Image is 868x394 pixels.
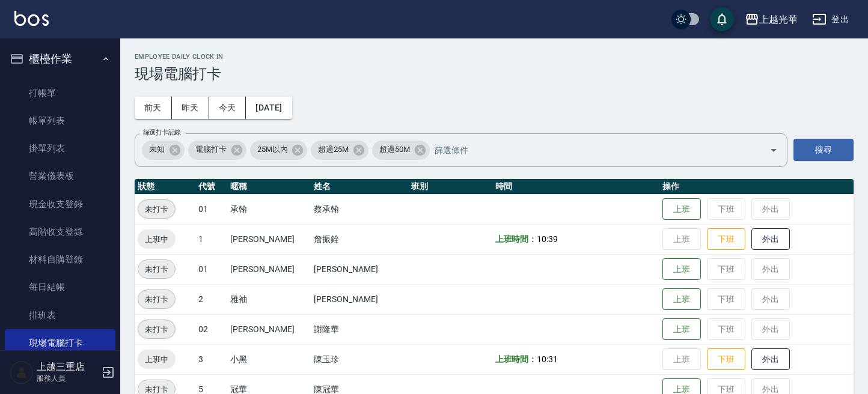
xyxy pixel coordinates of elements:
span: 未打卡 [138,263,175,276]
a: 高階收支登錄 [5,218,115,246]
span: 未知 [142,144,172,156]
button: [DATE] [246,97,292,119]
button: 外出 [751,348,790,371]
div: 未知 [142,141,185,160]
a: 材料自購登錄 [5,246,115,273]
td: 承翰 [227,194,311,224]
span: 超過50M [372,144,417,156]
button: 下班 [707,228,745,250]
td: 01 [195,194,227,224]
span: 未打卡 [138,203,175,216]
a: 現場電腦打卡 [5,329,115,357]
td: 2 [195,284,227,314]
td: 謝隆華 [311,314,408,344]
td: 01 [195,254,227,284]
span: 10:31 [537,354,558,364]
a: 帳單列表 [5,107,115,135]
td: [PERSON_NAME] [311,254,408,284]
td: 蔡承翰 [311,194,408,224]
td: 02 [195,314,227,344]
td: 3 [195,344,227,374]
td: 1 [195,224,227,254]
a: 營業儀表板 [5,162,115,190]
h2: Employee Daily Clock In [135,53,854,61]
label: 篩選打卡記錄 [143,128,181,137]
button: 昨天 [172,97,209,119]
img: Person [10,360,34,384]
td: 小黑 [227,344,311,374]
td: [PERSON_NAME] [311,284,408,314]
a: 打帳單 [5,79,115,107]
span: 10:39 [537,234,558,244]
button: Open [764,141,783,160]
a: 排班表 [5,302,115,329]
button: 上班 [662,318,701,341]
span: 上班中 [138,233,176,246]
th: 姓名 [311,179,408,195]
td: [PERSON_NAME] [227,254,311,284]
a: 每日結帳 [5,273,115,301]
button: 上班 [662,288,701,311]
button: 外出 [751,228,790,250]
a: 現金收支登錄 [5,190,115,218]
img: Logo [14,11,49,26]
h3: 現場電腦打卡 [135,65,854,82]
button: 搜尋 [793,139,854,161]
td: 雅袖 [227,284,311,314]
td: 陳玉珍 [311,344,408,374]
th: 狀態 [135,179,195,195]
span: 未打卡 [138,323,175,336]
div: 25M以內 [250,141,308,160]
button: 前天 [135,97,172,119]
button: 下班 [707,348,745,371]
button: 登出 [807,8,854,31]
button: 上越光華 [740,7,802,32]
a: 掛單列表 [5,135,115,162]
h5: 上越三重店 [37,361,98,373]
button: 今天 [209,97,246,119]
button: 上班 [662,258,701,280]
td: [PERSON_NAME] [227,314,311,344]
b: 上班時間： [495,234,537,244]
span: 上班中 [138,353,176,366]
span: 超過25M [311,144,356,156]
th: 暱稱 [227,179,311,195]
span: 未打卡 [138,293,175,306]
b: 上班時間： [495,354,537,364]
div: 電腦打卡 [188,141,246,160]
th: 時間 [492,179,659,195]
th: 操作 [659,179,854,195]
td: 詹振銓 [311,224,408,254]
td: [PERSON_NAME] [227,224,311,254]
div: 超過25M [311,141,368,160]
button: save [710,7,734,31]
th: 班別 [408,179,492,195]
button: 上班 [662,198,701,220]
span: 電腦打卡 [188,144,234,156]
p: 服務人員 [37,373,98,384]
span: 25M以內 [250,144,295,156]
input: 篩選條件 [432,139,748,160]
button: 櫃檯作業 [5,43,115,74]
div: 超過50M [372,141,430,160]
div: 上越光華 [759,12,798,27]
th: 代號 [195,179,227,195]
